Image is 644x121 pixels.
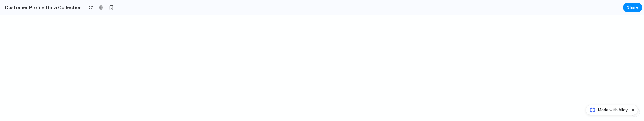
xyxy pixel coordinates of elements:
span: Made with Alloy [598,107,628,113]
span: Share [627,4,638,10]
button: Share [623,3,642,12]
button: Dismiss watermark [629,106,637,114]
a: Made with Alloy [586,107,628,113]
h2: Customer Profile Data Collection [2,4,82,11]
